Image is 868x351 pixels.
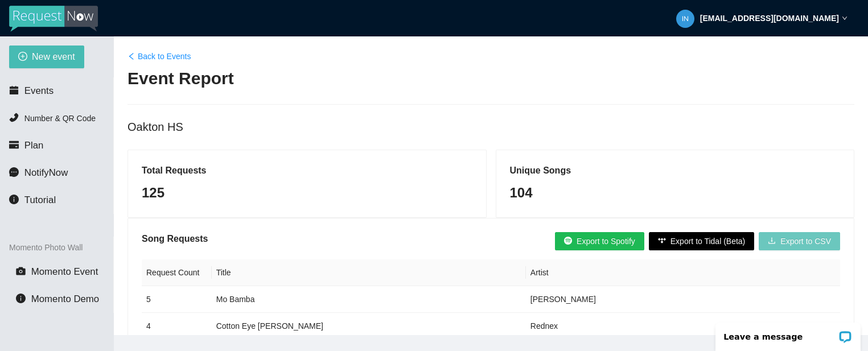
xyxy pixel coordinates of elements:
[31,294,99,304] span: Momento Demo
[142,164,472,177] h5: Total Requests
[9,6,98,32] img: RequestNow
[842,15,848,21] span: down
[127,52,135,60] span: left
[9,140,19,150] span: credit-card
[9,167,19,177] span: message
[24,140,44,151] span: Plan
[16,294,26,303] span: info-circle
[24,85,54,96] span: Events
[577,235,635,247] span: Export to Spotify
[142,259,212,286] th: Request Count
[526,313,840,340] td: Rednex
[127,67,854,90] h2: Event Report
[9,85,19,95] span: calendar
[708,315,868,351] iframe: LiveChat chat widget
[670,235,746,247] span: Export to Tidal (Beta)
[649,232,755,250] button: Export to Tidal (Beta)
[212,259,526,286] th: Title
[700,14,839,23] strong: [EMAIL_ADDRESS][DOMAIN_NAME]
[127,118,854,136] div: Oakton HS
[142,313,212,340] td: 4
[9,195,19,204] span: info-circle
[24,195,56,205] span: Tutorial
[127,50,191,63] a: leftBack to Events
[18,52,27,63] span: plus-circle
[212,286,526,313] td: Mo Bamba
[212,313,526,340] td: Cotton Eye [PERSON_NAME]
[32,49,75,64] span: New event
[510,164,841,177] h5: Unique Songs
[780,235,831,247] span: Export to CSV
[24,167,68,178] span: NotifyNow
[555,232,644,250] button: Export to Spotify
[16,266,26,276] span: camera
[768,237,776,246] span: download
[9,46,84,68] button: plus-circleNew event
[759,232,840,250] button: downloadExport to CSV
[526,259,840,286] th: Artist
[142,286,212,313] td: 5
[24,114,96,123] span: Number & QR Code
[142,232,208,246] h5: Song Requests
[676,10,694,28] img: d01eb085664dd1b1b0f3fb614695c60d
[526,286,840,313] td: [PERSON_NAME]
[31,266,98,277] span: Momento Event
[510,182,841,204] div: 104
[142,182,472,204] div: 125
[9,113,19,122] span: phone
